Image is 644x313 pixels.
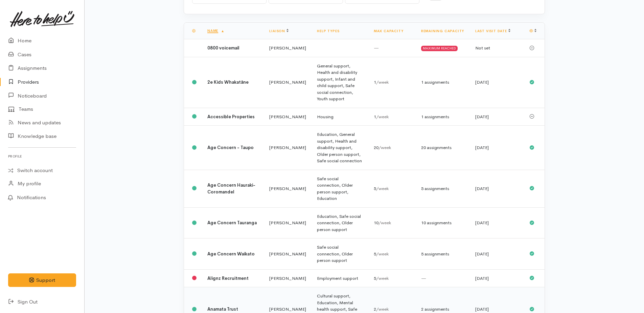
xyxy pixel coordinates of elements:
[470,269,524,287] td: [DATE]
[264,57,312,108] td: [PERSON_NAME]
[421,113,464,120] div: 1 assignments
[207,182,255,195] b: Age Concern Hauraki-Coromandel
[312,207,368,238] td: Education, Safe social connection, Older person support
[207,45,239,51] b: 0800 voicemail
[470,57,524,108] td: [DATE]
[470,108,524,126] td: [DATE]
[421,144,464,151] div: 20 assignments
[421,275,426,281] span: —
[264,207,312,238] td: [PERSON_NAME]
[207,251,255,257] b: Age Concern Waikato
[374,45,379,51] span: —
[374,251,410,257] div: 5
[264,269,312,287] td: [PERSON_NAME]
[374,306,410,313] div: 2
[207,275,249,281] b: Alignz Recruitment
[317,29,339,33] a: Help types
[376,306,389,312] span: /week
[207,220,257,226] b: Age Concern Tauranga
[207,28,225,33] a: Name
[421,306,464,313] div: 2 assignments
[264,238,312,270] td: [PERSON_NAME]
[312,126,368,170] td: Education, General support, Health and disability support, Older person support, Safe social conn...
[376,251,389,257] span: /week
[421,185,464,192] div: 5 assignments
[207,145,254,150] b: Age Concern - Taupo
[378,220,391,226] span: /week
[376,79,389,85] span: /week
[376,186,389,191] span: /week
[8,152,76,161] h6: Profile
[374,275,410,282] div: 5
[374,113,410,120] div: 1
[264,108,312,126] td: [PERSON_NAME]
[374,220,410,226] div: 10
[269,29,289,33] a: Liaison
[470,126,524,170] td: [DATE]
[374,144,410,151] div: 20
[312,108,368,126] td: Housing
[374,79,410,86] div: 1
[312,57,368,108] td: General support, Health and disability support, Infant and child support, Safe social connection,...
[378,145,391,150] span: /week
[374,29,404,33] a: Max capacity
[421,29,464,33] a: Remaining capacity
[207,114,255,120] b: Accessible Properties
[376,275,389,281] span: /week
[421,251,464,257] div: 5 assignments
[470,39,524,57] td: Not set
[374,185,410,192] div: 5
[312,170,368,207] td: Safe social connection, Older person support, Education
[207,79,249,85] b: 2e Kids Whakatāne
[470,170,524,207] td: [DATE]
[207,306,238,312] b: Anamata Trust
[264,126,312,170] td: [PERSON_NAME]
[264,39,312,57] td: [PERSON_NAME]
[470,238,524,270] td: [DATE]
[421,220,464,226] div: 10 assignments
[421,79,464,86] div: 1 assignments
[312,238,368,270] td: Safe social connection, Older person support
[475,29,510,33] a: Last visit date
[421,46,458,51] div: MAXIMUM REACHED
[470,207,524,238] td: [DATE]
[264,170,312,207] td: [PERSON_NAME]
[312,269,368,287] td: Employment support
[8,273,76,287] button: Support
[376,114,389,120] span: /week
